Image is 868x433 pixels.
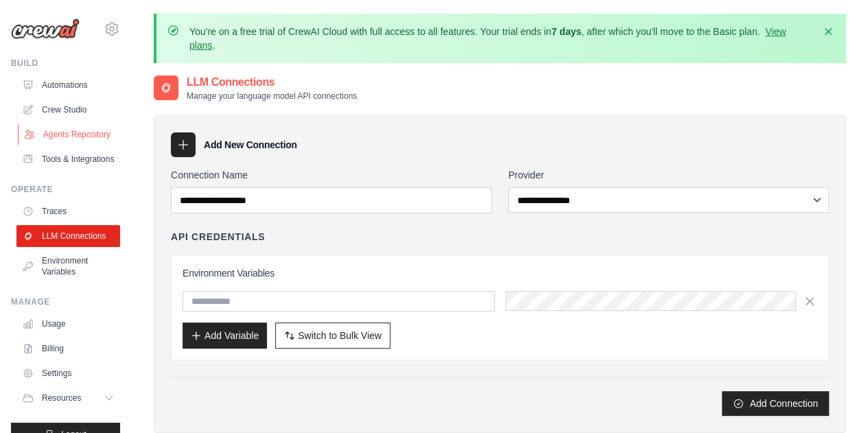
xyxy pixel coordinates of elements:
button: Add Connection [722,391,829,416]
label: Connection Name [171,168,492,182]
h3: Environment Variables [183,266,817,280]
p: You're on a free trial of CrewAI Cloud with full access to all features. Your trial ends in , aft... [189,25,813,52]
strong: 7 days [551,26,581,37]
img: Logo [11,19,80,39]
a: Environment Variables [16,250,120,283]
button: Switch to Bulk View [275,323,390,349]
a: Automations [16,74,120,96]
a: Settings [16,362,120,384]
a: LLM Connections [16,225,120,247]
a: Billing [16,338,120,360]
a: Agents Repository [18,124,121,145]
span: Resources [42,393,81,403]
div: Operate [11,184,120,195]
h3: Add New Connection [204,138,297,152]
span: Switch to Bulk View [298,329,382,342]
div: Manage [11,296,120,307]
h4: API Credentials [171,230,265,244]
button: Resources [16,387,120,409]
button: Add Variable [183,323,267,349]
a: Traces [16,200,120,222]
a: Usage [16,313,120,335]
a: Tools & Integrations [16,148,120,170]
label: Provider [508,168,830,182]
h2: LLM Connections [187,74,357,91]
div: Build [11,58,120,69]
p: Manage your language model API connections [187,91,357,102]
a: Crew Studio [16,99,120,121]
